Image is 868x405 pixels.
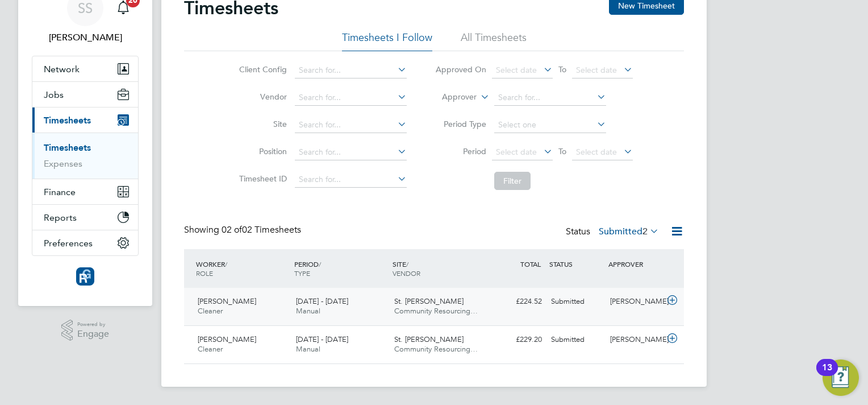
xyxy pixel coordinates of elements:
button: Finance [32,179,138,204]
span: Jobs [44,89,64,100]
span: / [319,259,321,268]
span: TYPE [294,268,310,278]
span: Select date [576,65,617,75]
label: Approver [425,92,477,103]
span: [DATE] - [DATE] [296,334,348,344]
a: Powered byEngage [61,320,110,341]
span: 2 [642,226,648,237]
span: ROLE [196,268,213,278]
a: Go to home page [32,267,139,286]
input: Search for... [295,117,407,133]
span: TOTAL [520,259,541,268]
button: Preferences [32,230,138,255]
span: / [225,259,227,268]
label: Vendor [236,92,287,102]
span: St. [PERSON_NAME] [394,334,464,344]
span: Select date [576,147,617,157]
span: 02 of [222,224,242,235]
label: Timesheet ID [236,173,287,184]
label: Submitted [599,226,659,237]
div: [PERSON_NAME] [606,292,665,311]
img: resourcinggroup-logo-retina.png [76,267,94,286]
div: Showing [184,224,303,236]
span: Manual [296,306,320,316]
a: Expenses [44,158,82,169]
div: Status [566,224,661,240]
label: Period [435,146,486,156]
div: APPROVER [606,254,665,274]
span: To [555,62,570,77]
div: Submitted [546,330,606,349]
span: Select date [496,147,537,157]
div: Submitted [546,292,606,311]
span: [PERSON_NAME] [198,334,256,344]
input: Search for... [295,172,407,188]
div: PERIOD [291,254,390,283]
button: Network [32,56,138,81]
span: Manual [296,344,320,354]
span: St. [PERSON_NAME] [394,296,464,306]
span: Select date [496,65,537,75]
input: Search for... [295,63,407,78]
input: Search for... [295,144,407,160]
span: Timesheets [44,115,91,126]
span: Community Resourcing… [394,344,478,354]
input: Search for... [295,90,407,106]
button: Filter [494,172,531,190]
span: Community Resourcing… [394,306,478,316]
input: Search for... [494,90,606,106]
a: Timesheets [44,142,91,153]
label: Site [236,119,287,129]
div: STATUS [546,254,606,274]
span: SS [78,1,93,15]
button: Jobs [32,82,138,107]
span: / [406,259,408,268]
span: [DATE] - [DATE] [296,296,348,306]
div: £224.52 [487,292,546,311]
span: 02 Timesheets [222,224,301,235]
span: Engage [77,329,109,339]
div: WORKER [193,254,291,283]
div: £229.20 [487,330,546,349]
span: Powered by [77,320,109,329]
span: Network [44,64,80,75]
div: Timesheets [32,133,138,179]
div: 13 [822,367,832,382]
span: Preferences [44,238,93,249]
button: Open Resource Center, 13 new notifications [823,359,859,396]
div: [PERSON_NAME] [606,330,665,349]
span: To [555,144,570,159]
span: [PERSON_NAME] [198,296,256,306]
span: VENDOR [393,268,420,278]
button: Reports [32,205,138,230]
div: SITE [390,254,488,283]
label: Client Config [236,64,287,75]
span: Sasha Steeples [32,31,139,44]
label: Period Type [435,119,486,129]
span: Cleaner [198,306,223,316]
label: Position [236,146,287,156]
span: Reports [44,212,77,223]
li: All Timesheets [461,31,527,51]
li: Timesheets I Follow [342,31,432,51]
span: Cleaner [198,344,223,354]
span: Finance [44,187,76,197]
button: Timesheets [32,108,138,133]
input: Select one [494,117,606,133]
label: Approved On [435,64,486,75]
